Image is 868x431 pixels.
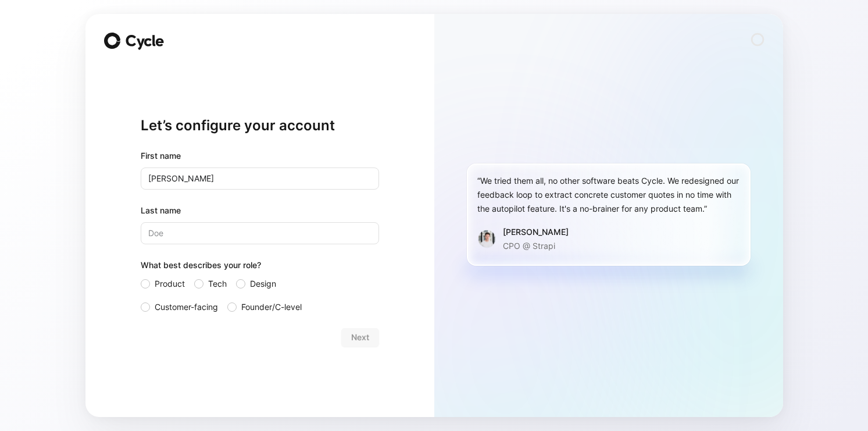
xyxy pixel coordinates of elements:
[141,116,379,135] h1: Let’s configure your account
[155,300,218,314] span: Customer-facing
[155,277,185,291] span: Product
[477,174,740,216] div: “We tried them all, no other software beats Cycle. We redesigned our feedback loop to extract con...
[208,277,227,291] span: Tech
[141,204,379,218] label: Last name
[503,239,569,253] p: CPO @ Strapi
[141,149,379,163] div: First name
[141,222,379,244] input: Doe
[141,258,379,277] div: What best describes your role?
[250,277,276,291] span: Design
[241,300,302,314] span: Founder/C-level
[141,168,379,190] input: John
[503,225,569,239] div: [PERSON_NAME]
